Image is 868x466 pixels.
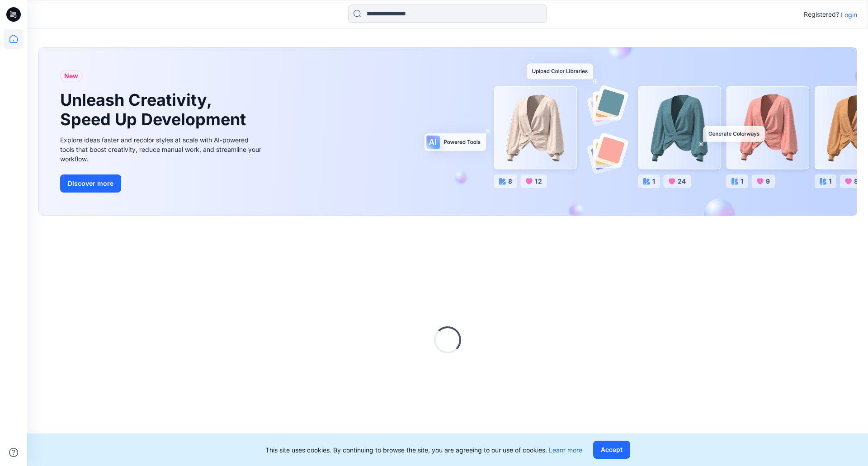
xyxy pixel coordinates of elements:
a: Learn more [549,446,582,454]
button: Discover more [60,174,121,193]
h1: Unleash Creativity, Speed Up Development [60,90,250,129]
a: Discover more [60,174,264,193]
p: Login [841,10,857,19]
p: Registered? [804,9,839,20]
p: This site uses cookies. By continuing to browse the site, you are agreeing to our use of cookies. [265,445,582,455]
button: Accept [593,441,630,459]
div: Explore ideas faster and recolor styles at scale with AI-powered tools that boost creativity, red... [60,135,264,164]
span: New [64,71,78,81]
